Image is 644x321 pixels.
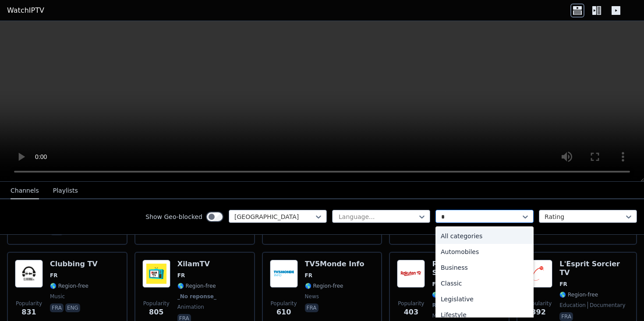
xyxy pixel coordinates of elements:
img: Rakuten TV Spotlight [397,260,425,288]
span: 831 [21,307,36,317]
h6: TV5Monde Info [305,260,364,268]
span: education [559,302,586,309]
span: 🌎 Region-free [305,282,343,289]
span: animation [177,303,204,310]
p: eng [65,303,80,312]
a: WatchIPTV [7,5,44,16]
h6: Rakuten TV Spotlight [432,260,502,277]
img: L'Esprit Sorcier TV [524,260,552,288]
span: FR [559,281,567,288]
span: movies [432,312,450,319]
span: FR [305,272,312,279]
span: Popularity [16,300,42,307]
div: Legislative [435,291,534,307]
span: FR [50,272,57,279]
span: 🌎 Region-free [559,291,598,298]
div: Business [435,260,534,275]
span: 🌎 Region-free [177,282,216,289]
span: documentary [587,302,626,309]
h6: L'Esprit Sorcier TV [559,260,629,277]
img: Clubbing TV [15,260,43,288]
div: Classic [435,275,534,291]
span: Popularity [525,300,552,307]
div: All categories [435,228,534,244]
span: 392 [531,307,545,317]
span: 805 [149,307,163,317]
p: fra [305,303,318,312]
img: TV5Monde Info [270,260,298,288]
h6: XilamTV [177,260,218,268]
p: fra [559,312,573,321]
span: Rakuten TV [432,302,466,309]
span: Popularity [143,300,170,307]
span: FR [432,281,439,288]
h6: Clubbing TV [50,260,98,268]
div: Automobiles [435,244,534,260]
span: 403 [404,307,418,317]
img: XilamTV [142,260,170,288]
span: Popularity [398,300,424,307]
button: Channels [11,183,39,199]
span: music [50,293,65,300]
span: 610 [276,307,291,317]
span: news [305,293,319,300]
button: Playlists [53,183,78,199]
span: 🌎 Region-free [50,282,88,289]
span: 🌎 Region-free [432,291,471,298]
span: Popularity [271,300,297,307]
span: FR [177,272,185,279]
span: _No reponse_ [177,293,216,300]
label: Show Geo-blocked [145,212,202,221]
p: fra [50,303,64,312]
